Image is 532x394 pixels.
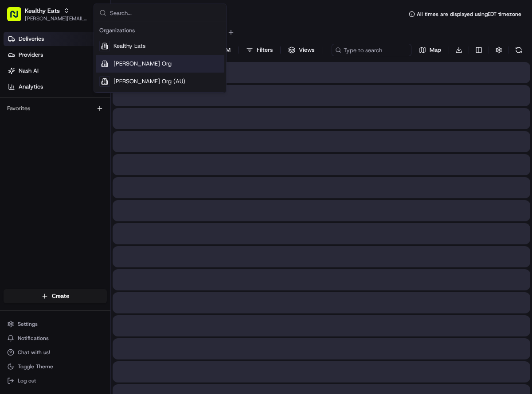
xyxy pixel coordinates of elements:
a: Analytics [4,80,110,94]
span: API Documentation [84,128,142,137]
button: Chat with us! [4,346,107,359]
input: Search... [110,4,221,22]
img: Nash [9,9,27,27]
button: Views [284,44,318,56]
span: Nash AI [19,67,39,75]
div: 💻 [75,129,82,136]
span: [PERSON_NAME] Org [113,60,172,68]
a: Providers [4,48,110,62]
button: Filters [242,44,277,56]
button: Kealthy Eats [25,6,60,15]
button: Kealthy Eats[PERSON_NAME][EMAIL_ADDRESS][DOMAIN_NAME] [4,4,92,25]
input: Type to search [332,44,411,56]
a: Deliveries [4,32,110,46]
span: Analytics [19,83,43,91]
span: Toggle Theme [18,363,53,370]
a: 💻API Documentation [71,125,146,141]
span: Log out [18,377,36,384]
div: Suggestions [94,22,226,93]
button: Notifications [4,332,107,344]
div: Favorites [4,101,107,116]
button: Settings [4,318,107,330]
span: Create [52,292,69,300]
img: 1736555255976-a54dd68f-1ca7-489b-9aae-adbdc363a1c4 [9,85,25,100]
button: Log out [4,375,107,387]
span: Pylon [88,150,107,157]
span: Notifications [18,335,49,342]
a: Nash AI [4,64,110,78]
p: Welcome 👋 [9,35,161,50]
button: Toggle Theme [4,360,107,373]
span: Kealthy Eats [113,42,145,50]
div: 📗 [9,129,16,136]
button: Refresh [512,44,525,56]
span: Providers [19,51,43,59]
span: Knowledge Base [18,128,68,137]
span: Settings [18,321,38,328]
div: Organizations [96,24,224,37]
button: [PERSON_NAME][EMAIL_ADDRESS][DOMAIN_NAME] [25,15,88,22]
button: Start new chat [151,87,161,98]
button: Create [4,289,107,303]
span: Chat with us! [18,349,50,356]
div: We're available if you need us! [30,93,112,100]
span: Views [299,46,314,54]
div: Start new chat [30,85,145,93]
a: Powered byPylon [63,150,107,157]
button: Map [415,44,445,56]
a: 📗Knowledge Base [5,125,71,141]
span: Deliveries [19,35,44,43]
span: Filters [257,46,273,54]
span: Map [430,46,441,54]
span: [PERSON_NAME] Org (AU) [113,77,185,85]
span: All times are displayed using EDT timezone [417,11,521,18]
input: Clear [23,57,146,66]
